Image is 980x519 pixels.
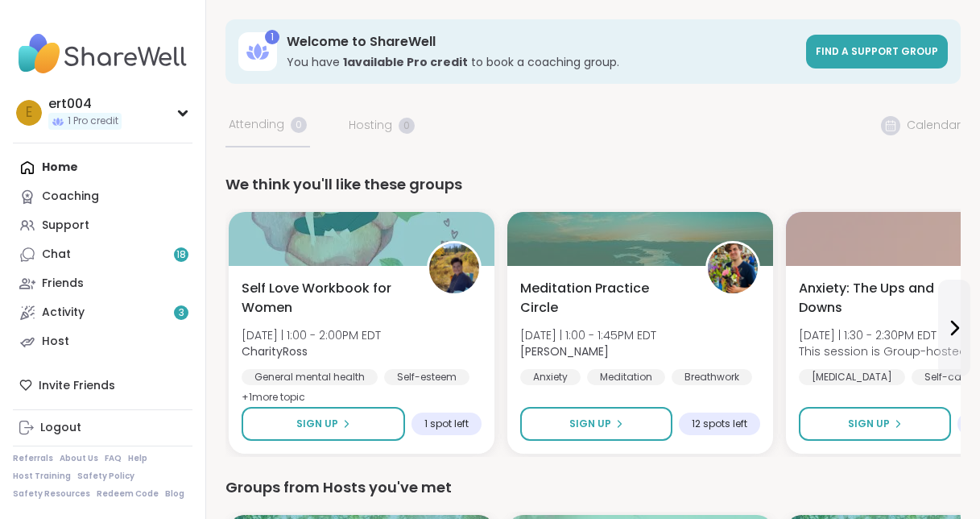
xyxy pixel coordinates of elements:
div: Friends [42,276,84,292]
h3: Welcome to ShareWell [287,33,796,51]
span: Anxiety: The Ups and Downs [799,279,966,318]
div: [MEDICAL_DATA] [799,369,905,385]
img: Nicholas [708,243,758,293]
span: [DATE] | 1:00 - 1:45PM EDT [520,327,656,343]
span: [DATE] | 1:30 - 2:30PM EDT [799,327,967,343]
div: Self-esteem [384,369,469,385]
span: e [26,102,32,123]
div: Chat [42,247,71,263]
div: Invite Friends [13,371,192,400]
div: Breathwork [672,369,752,385]
h3: You have to book a coaching group. [287,54,796,70]
div: Anxiety [520,369,581,385]
a: Coaching [13,182,192,211]
img: CharityRoss [429,243,479,293]
a: FAQ [105,453,122,464]
div: Activity [42,305,85,321]
a: Friends [13,269,192,298]
span: 12 spots left [692,417,747,430]
div: Logout [40,420,81,436]
a: Help [128,453,147,464]
a: Safety Policy [77,471,134,482]
span: 3 [179,306,184,320]
a: Redeem Code [97,488,159,500]
a: Logout [13,413,192,442]
button: Sign Up [520,407,672,441]
div: Host [42,334,69,350]
img: ShareWell Nav Logo [13,26,192,82]
div: 1 [265,30,279,44]
span: [DATE] | 1:00 - 2:00PM EDT [242,327,381,343]
span: 18 [176,248,186,262]
a: Chat18 [13,240,192,269]
a: Referrals [13,453,53,464]
div: We think you'll like these groups [225,173,961,196]
a: About Us [60,453,98,464]
span: 1 spot left [424,417,469,430]
a: Activity3 [13,298,192,327]
a: Host [13,327,192,356]
div: Support [42,218,89,234]
span: Self Love Workbook for Women [242,279,409,318]
span: Find a support group [816,44,938,58]
span: This session is Group-hosted [799,343,967,359]
a: Host Training [13,471,71,482]
span: Sign Up [296,417,338,431]
b: [PERSON_NAME] [520,343,609,359]
a: Safety Resources [13,488,90,500]
span: Meditation Practice Circle [520,279,688,318]
a: Find a support group [806,35,948,69]
span: 1 Pro credit [68,114,118,128]
div: Groups from Hosts you've met [225,476,961,499]
a: Blog [165,488,184,500]
span: Sign Up [569,417,611,431]
div: Meditation [587,369,665,385]
b: CharityRoss [242,343,308,359]
span: Sign Up [848,417,890,431]
button: Sign Up [799,407,951,441]
div: Coaching [42,189,99,205]
div: ert004 [48,95,122,113]
button: Sign Up [242,407,405,441]
b: 1 available Pro credit [343,54,468,70]
a: Support [13,211,192,240]
div: General mental health [242,369,378,385]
